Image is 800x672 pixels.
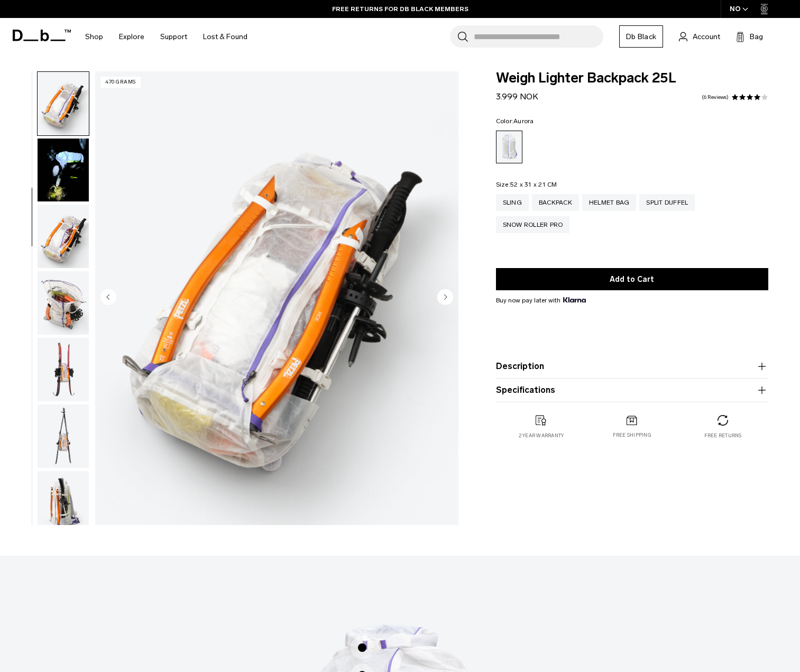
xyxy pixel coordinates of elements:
a: Aurora [496,131,522,163]
p: 2 year warranty [519,432,564,439]
button: Weigh_Lighter_Backpack_25L_5.png [37,71,89,136]
a: Shop [85,18,103,56]
a: Snow Roller Pro [496,216,570,233]
button: Weigh Lighter Backpack 25L Aurora [37,138,89,202]
a: 6 reviews [702,95,729,100]
a: Support [160,18,187,56]
button: Previous slide [100,289,116,307]
img: Weigh Lighter Backpack 25L Aurora [38,139,89,202]
span: Bag [750,31,763,42]
img: Weigh_Lighter_Backpack_25L_10.png [38,471,89,535]
span: 3.999 NOK [496,91,538,102]
a: FREE RETURNS FOR DB BLACK MEMBERS [332,4,468,14]
img: Weigh_Lighter_Backpack_25L_5.png [95,71,458,525]
button: Add to Cart [496,268,768,290]
a: Explore [119,18,144,56]
img: Weigh_Lighter_Backpack_25L_6.png [38,205,89,268]
a: Helmet Bag [582,194,637,211]
span: 52 x 31 x 21 CM [510,181,557,188]
button: Specifications [496,384,768,397]
button: Weigh_Lighter_Backpack_25L_9.png [37,404,89,468]
li: 6 / 18 [95,71,458,525]
a: Split Duffel [639,194,695,211]
img: {"height" => 20, "alt" => "Klarna"} [563,297,586,302]
img: Weigh_Lighter_Backpack_25L_9.png [38,404,89,468]
img: Weigh_Lighter_Backpack_25L_8.png [38,338,89,401]
a: Lost & Found [203,18,247,56]
button: Weigh_Lighter_Backpack_25L_6.png [37,204,89,269]
nav: Main Navigation [77,18,255,56]
a: Db Black [619,25,663,48]
span: Account [693,31,720,42]
img: Weigh_Lighter_Backpack_25L_7.png [38,271,89,335]
p: 470 grams [100,77,141,88]
span: Weigh Lighter Backpack 25L [496,71,768,85]
button: Weigh_Lighter_Backpack_25L_8.png [37,337,89,402]
a: Backpack [532,194,579,211]
button: Weigh_Lighter_Backpack_25L_7.png [37,271,89,335]
legend: Size: [496,181,557,188]
button: Bag [736,30,763,43]
p: Free shipping [613,431,651,439]
span: Buy now pay later with [496,296,586,305]
button: Weigh_Lighter_Backpack_25L_10.png [37,471,89,535]
a: Account [679,30,720,43]
legend: Color: [496,118,534,124]
p: Free returns [704,432,742,439]
button: Next slide [437,289,453,307]
img: Weigh_Lighter_Backpack_25L_5.png [38,72,89,135]
button: Description [496,360,768,373]
a: Sling [496,194,529,211]
span: Aurora [513,117,534,125]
